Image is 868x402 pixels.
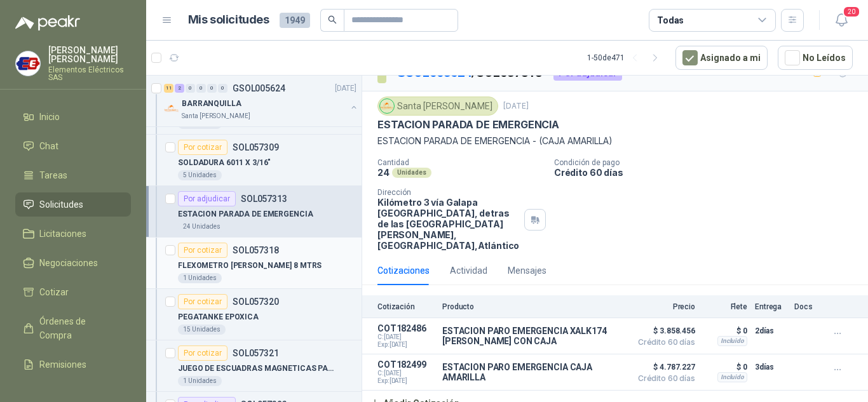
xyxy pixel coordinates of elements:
span: Licitaciones [39,227,86,241]
div: Mensajes [508,264,546,278]
div: 11 [164,84,173,93]
p: ESTACION PARO EMERGENCIA XALK174 [PERSON_NAME] CON CAJA [442,326,624,346]
a: Negociaciones [15,251,131,275]
p: Precio [632,302,695,311]
p: Crédito 60 días [554,167,863,178]
div: Incluido [717,372,747,382]
a: Por cotizarSOL057321JUEGO DE ESCUADRAS MAGNETICAS PARA SOLDA1 Unidades [146,340,362,392]
p: SOL057321 [233,349,279,358]
img: Company Logo [16,51,40,76]
a: Por adjudicarSOL057313ESTACION PARADA DE EMERGENCIA24 Unidades [146,186,362,238]
div: Actividad [450,264,487,278]
span: C: [DATE] [377,370,435,377]
p: SOL057313 [241,194,287,203]
p: PEGATANKE EPOXICA [178,311,259,323]
a: Por cotizarSOL057320PEGATANKE EPOXICA15 Unidades [146,289,362,340]
p: COT182499 [377,359,435,370]
a: Solicitudes [15,192,131,217]
div: Por cotizar [178,345,227,361]
span: Chat [39,139,58,153]
p: BARRANQUILLA [182,98,241,110]
p: [DATE] [503,100,529,112]
p: 2 días [755,323,787,338]
a: Remisiones [15,352,131,377]
p: Cotización [377,302,435,311]
div: 0 [196,84,206,93]
p: SOL057320 [233,297,279,306]
div: 5 Unidades [178,170,222,180]
p: $ 0 [703,323,747,338]
p: 3 días [755,359,787,375]
h1: Mis solicitudes [188,11,269,29]
img: Company Logo [380,99,394,113]
p: [PERSON_NAME] [PERSON_NAME] [48,46,131,64]
a: Cotizar [15,280,131,304]
p: ESTACION PARADA DE EMERGENCIA - (CAJA AMARILLA) [377,134,853,148]
p: Dirección [377,188,519,197]
span: Solicitudes [39,198,83,211]
div: Todas [657,13,684,27]
div: 2 [175,84,184,93]
p: GSOL005624 [233,84,285,93]
div: Santa [PERSON_NAME] [377,97,498,116]
div: 1 - 50 de 471 [587,48,665,68]
span: Crédito 60 días [632,338,695,346]
p: Docs [794,302,820,311]
p: SOL057318 [233,246,279,255]
p: Elementos Eléctricos SAS [48,66,131,81]
div: 15 Unidades [178,325,226,335]
a: Inicio [15,105,131,129]
p: Cantidad [377,158,544,167]
p: Santa [PERSON_NAME] [182,111,250,121]
span: Cotizar [39,285,69,299]
div: Cotizaciones [377,264,430,278]
button: 20 [830,9,853,32]
p: SOLDADURA 6011 X 3/16" [178,157,271,169]
div: 0 [186,84,195,93]
div: Por adjudicar [178,191,236,206]
span: Remisiones [39,358,86,372]
a: Órdenes de Compra [15,309,131,347]
p: [DATE] [335,83,356,95]
span: Inicio [39,110,60,124]
a: Licitaciones [15,222,131,246]
div: Incluido [717,336,747,346]
div: 0 [207,84,217,93]
p: Producto [442,302,624,311]
p: ESTACION PARADA DE EMERGENCIA [377,118,559,131]
p: FLEXOMETRO [PERSON_NAME] 8 MTRS [178,260,322,272]
div: Por cotizar [178,140,227,155]
a: Por cotizarSOL057309SOLDADURA 6011 X 3/16"5 Unidades [146,135,362,186]
img: Company Logo [164,101,179,116]
div: 0 [218,84,227,93]
p: Flete [703,302,747,311]
div: 24 Unidades [178,222,226,232]
p: Entrega [755,302,787,311]
span: 20 [843,6,860,18]
p: COT182486 [377,323,435,333]
p: ESTACION PARADA DE EMERGENCIA [178,208,313,220]
p: $ 0 [703,359,747,375]
span: Órdenes de Compra [39,314,119,342]
p: JUEGO DE ESCUADRAS MAGNETICAS PARA SOLDA [178,363,336,375]
button: No Leídos [778,46,853,70]
span: $ 4.787.227 [632,359,695,375]
span: C: [DATE] [377,333,435,341]
div: Por cotizar [178,294,227,309]
img: Logo peakr [15,15,80,30]
p: SOL057309 [233,143,279,152]
span: Exp: [DATE] [377,341,435,349]
p: ESTACION PARO EMERGENCIA CAJA AMARILLA [442,362,624,382]
span: 1949 [280,13,310,28]
span: search [328,15,337,24]
a: 11 2 0 0 0 0 GSOL005624[DATE] Company LogoBARRANQUILLASanta [PERSON_NAME] [164,81,359,121]
span: Negociaciones [39,256,98,270]
div: 1 Unidades [178,376,222,386]
div: Unidades [392,168,431,178]
div: 1 Unidades [178,273,222,283]
p: Kilómetro 3 vía Galapa [GEOGRAPHIC_DATA], detras de las [GEOGRAPHIC_DATA][PERSON_NAME], [GEOGRAPH... [377,197,519,251]
span: $ 3.858.456 [632,323,695,338]
span: Tareas [39,168,67,182]
p: Condición de pago [554,158,863,167]
a: Tareas [15,163,131,187]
